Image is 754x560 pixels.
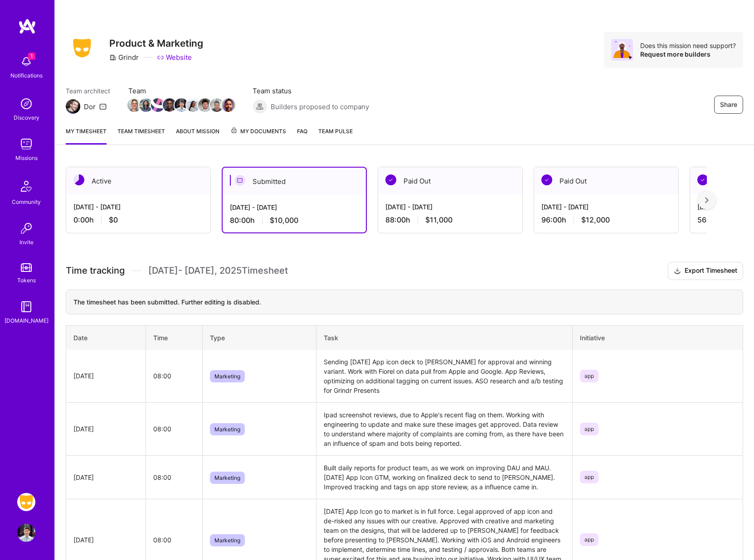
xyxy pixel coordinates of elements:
div: Invite [19,237,34,247]
span: $10,000 [270,216,298,225]
a: Team Member Avatar [211,97,223,113]
img: logo [18,18,36,34]
td: 08:00 [146,455,202,499]
th: Initiative [572,325,743,350]
div: 96:00 h [541,215,671,225]
span: My Documents [230,126,286,136]
div: Tokens [17,275,36,285]
img: Team Member Avatar [139,98,153,112]
div: [DOMAIN_NAME] [5,316,49,325]
div: 0:00 h [73,215,203,225]
td: Sending [DATE] App icon deck to [PERSON_NAME] for approval and winning variant. Work with Fiorel ... [316,350,573,403]
td: 08:00 [146,402,202,455]
span: Team status [253,86,369,96]
img: Avatar [611,39,633,61]
a: Team Member Avatar [128,97,140,113]
th: Type [203,325,316,350]
span: Marketing [210,534,245,546]
div: Does this mission need support? [640,41,736,50]
span: 1 [28,53,35,60]
img: Submitted [234,175,245,186]
a: Team Member Avatar [199,97,211,113]
img: guide book [17,298,35,316]
div: 80:00 h [230,216,359,225]
img: Team Member Avatar [163,98,176,112]
a: Team timesheet [117,126,165,145]
a: Website [157,53,192,62]
span: Team [128,86,234,96]
img: Invite [17,219,35,237]
a: My Documents [230,126,286,145]
span: $11,000 [425,215,452,225]
a: User Avatar [15,524,38,542]
a: FAQ [297,126,307,145]
td: 08:00 [146,350,202,403]
span: $12,000 [581,215,610,225]
img: Team Member Avatar [186,98,200,112]
a: Team Member Avatar [164,97,175,113]
img: teamwork [17,135,35,153]
img: Grindr: Product & Marketing [17,493,35,511]
img: Paid Out [697,174,708,185]
a: About Mission [176,126,219,145]
i: icon Download [674,266,681,276]
img: Paid Out [541,174,552,185]
div: [DATE] - [DATE] [541,202,671,212]
span: Builders proposed to company [271,102,369,111]
img: right [705,197,709,203]
div: Grindr [109,53,139,62]
div: The timesheet has been submitted. Further editing is disabled. [66,290,743,314]
div: Dor [84,102,96,111]
div: [DATE] [73,535,138,545]
span: Marketing [210,370,245,382]
span: Time tracking [66,265,125,276]
div: Missions [15,153,38,163]
a: Grindr: Product & Marketing [15,493,38,511]
img: Active [73,174,84,185]
img: tokens [21,263,32,272]
td: Ipad screenshot reviews, due to Apple's recent flag on them. Working with engineering to update a... [316,402,573,455]
div: [DATE] - [DATE] [230,203,359,212]
img: Team Member Avatar [175,98,188,112]
a: Team Member Avatar [187,97,199,113]
span: Team architect [66,86,110,96]
div: Request more builders [640,50,736,58]
span: Marketing [210,423,245,435]
img: Team Member Avatar [210,98,224,112]
button: Export Timesheet [668,262,743,280]
span: Marketing [210,472,245,484]
img: discovery [17,95,35,113]
img: Team Member Avatar [127,98,141,112]
div: [DATE] - [DATE] [385,202,515,212]
span: app [580,471,598,483]
img: Team Member Avatar [198,98,212,112]
img: Team Architect [66,99,80,114]
div: Paid Out [534,167,678,195]
h3: Product & Marketing [109,38,203,49]
span: app [580,370,598,382]
img: Community [15,175,37,197]
img: Builders proposed to company [253,99,267,114]
th: Task [316,325,573,350]
img: Team Member Avatar [151,98,165,112]
span: app [580,423,598,435]
i: icon Mail [99,103,107,110]
a: Team Pulse [318,126,353,145]
div: [DATE] [73,473,138,482]
div: Community [12,197,41,207]
th: Date [66,325,146,350]
span: $0 [109,215,118,225]
a: Team Member Avatar [152,97,164,113]
div: [DATE] [73,424,138,434]
div: Paid Out [378,167,522,195]
button: Share [714,96,743,114]
img: bell [17,53,35,71]
img: Company Logo [66,36,98,60]
img: Paid Out [385,174,396,185]
span: Team Pulse [318,128,353,135]
img: Team Member Avatar [222,98,235,112]
div: Notifications [10,71,43,80]
div: 88:00 h [385,215,515,225]
a: Team Member Avatar [140,97,152,113]
div: Submitted [223,168,366,195]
